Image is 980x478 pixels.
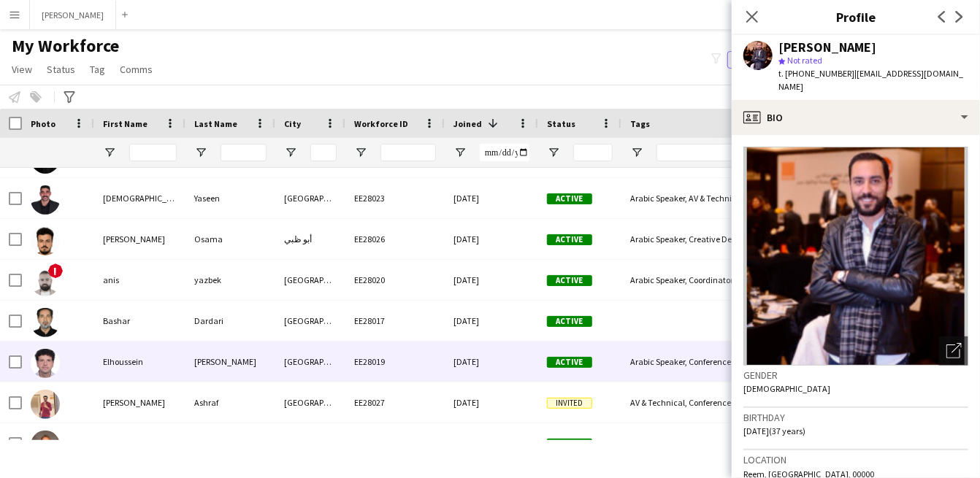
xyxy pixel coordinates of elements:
button: Open Filter Menu [354,146,367,159]
span: Active [547,357,592,368]
div: EE28023 [345,178,445,218]
div: EE28026 [345,219,445,259]
div: [GEOGRAPHIC_DATA] [275,260,345,300]
input: Joined Filter Input [480,144,529,161]
button: Open Filter Menu [284,146,297,159]
div: أبو ظبي [275,219,345,259]
div: Elhoussein [94,342,185,382]
div: [DATE] [445,423,538,463]
input: Tags Filter Input [656,144,759,161]
div: EE28020 [345,260,445,300]
button: Open Filter Menu [547,146,560,159]
div: EE28027 [345,382,445,423]
img: Harman Ashraf [31,390,60,419]
app-action-btn: Advanced filters [61,88,78,106]
div: [GEOGRAPHIC_DATA] [275,382,345,423]
div: [DEMOGRAPHIC_DATA] [94,178,185,218]
img: anis yazbek [31,267,60,296]
div: [DATE] [445,260,538,300]
div: [GEOGRAPHIC_DATA] [275,423,345,463]
span: | [EMAIL_ADDRESS][DOMAIN_NAME] [778,68,963,92]
button: [PERSON_NAME] [30,1,116,29]
div: Arabic Speaker, Coordinator, Manager, Operations, Production, Project Planning & Management [621,260,768,300]
span: [DATE] (37 years) [743,425,805,436]
button: Open Filter Menu [194,146,207,159]
img: Bashar Dardari [31,308,60,337]
h3: Birthday [743,411,968,424]
span: t. [PHONE_NUMBER] [778,68,854,79]
div: [DATE] [445,342,538,382]
div: [PERSON_NAME] [94,219,185,259]
img: Jelena Dokic [31,431,60,460]
span: First Name [103,118,148,129]
input: City Filter Input [310,144,337,161]
span: View [12,63,32,76]
span: Status [547,118,575,129]
button: Open Filter Menu [103,146,116,159]
div: [PERSON_NAME] [94,423,185,463]
span: My Workforce [12,35,119,57]
span: Last Name [194,118,237,129]
div: [DATE] [445,178,538,218]
input: Status Filter Input [573,144,613,161]
span: City [284,118,301,129]
div: Bashar [94,301,185,341]
span: Status [47,63,75,76]
span: Comms [120,63,153,76]
span: Workforce ID [354,118,408,129]
div: [DATE] [445,382,538,423]
div: EE28024 [345,423,445,463]
span: Active [547,275,592,286]
span: Active [547,234,592,245]
button: Everyone5,798 [727,51,800,69]
div: Arabic Speaker, AV & Technical, Conferences, Ceremonies & Exhibitions, Manager, Production [621,178,768,218]
span: Joined [453,118,482,129]
div: Osama [185,219,275,259]
span: Not rated [787,55,822,66]
div: [GEOGRAPHIC_DATA] [275,342,345,382]
input: First Name Filter Input [129,144,177,161]
span: Active [547,439,592,450]
a: Comms [114,60,158,79]
img: Ahmed Osama [31,226,60,255]
div: [PERSON_NAME] [778,41,876,54]
img: Crew avatar or photo [743,147,968,366]
div: Arabic Speaker, Conferences, Ceremonies & Exhibitions, Director, Manager, Project Planning & Mana... [621,342,768,382]
span: [DEMOGRAPHIC_DATA] [743,383,830,394]
span: Invited [547,398,592,409]
input: Last Name Filter Input [221,144,267,161]
div: Open photos pop-in [939,336,968,366]
input: Workforce ID Filter Input [380,144,436,161]
button: Open Filter Menu [630,146,643,159]
div: Ashraf [185,382,275,423]
span: Active [547,193,592,204]
div: Dokic [185,423,275,463]
div: yazbek [185,260,275,300]
a: View [6,60,38,79]
div: [GEOGRAPHIC_DATA] [275,178,345,218]
span: Photo [31,118,55,129]
div: Dardari [185,301,275,341]
span: Tags [630,118,650,129]
div: [PERSON_NAME] [185,342,275,382]
button: Open Filter Menu [453,146,467,159]
h3: Profile [732,7,980,26]
span: Active [547,316,592,327]
span: Tag [90,63,105,76]
div: EE28017 [345,301,445,341]
div: AV & Technical, Conferences, Ceremonies & Exhibitions, Coordinator, Manager, Production, Project ... [621,382,768,423]
img: Adham Yaseen [31,185,60,215]
div: Hospitality & Guest Relations, Manager, Mega Project, Operations, Project Planning & Management [621,423,768,463]
div: anis [94,260,185,300]
div: Arabic Speaker, Creative Design & Content, Film Production [621,219,768,259]
h3: Gender [743,369,968,382]
a: Status [41,60,81,79]
div: [PERSON_NAME] [94,382,185,423]
a: Tag [84,60,111,79]
div: EE28019 [345,342,445,382]
div: [DATE] [445,301,538,341]
div: [DATE] [445,219,538,259]
span: ! [48,263,63,278]
div: Bio [732,100,980,135]
div: [GEOGRAPHIC_DATA] [275,301,345,341]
